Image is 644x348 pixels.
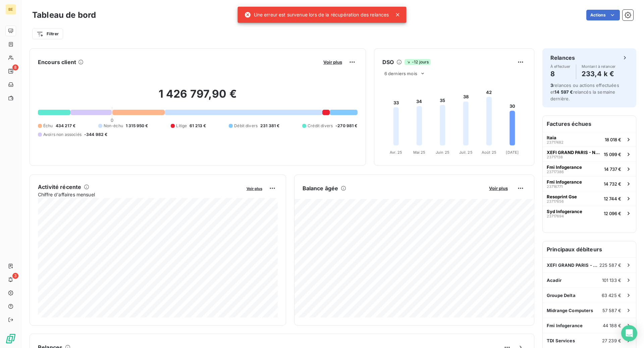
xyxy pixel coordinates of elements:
div: Une erreur est survenue lors de la récupération des relances [245,9,389,21]
span: 434 217 € [56,123,75,129]
span: 14 732 € [604,181,621,187]
span: 23716771 [547,185,562,189]
button: Syd Infogerance2371769412 096 € [543,206,636,220]
span: À effectuer [550,64,571,68]
button: Actions [586,10,620,20]
span: Litige [176,123,187,129]
h6: Balance âgée [303,184,338,192]
span: 18 018 € [605,137,621,142]
h6: Encours client [38,58,76,66]
div: BE [5,4,16,15]
span: XEFI GRAND PARIS - NOVATIM [547,150,601,155]
button: Voir plus [321,59,344,65]
tspan: Mai 25 [413,150,425,155]
span: 23717694 [547,214,564,218]
span: 27 239 € [602,338,621,343]
span: Fmi Infogerance [547,323,583,328]
span: 3 [550,83,553,88]
span: 44 188 € [603,323,621,328]
span: XEFI GRAND PARIS - NOVATIM [547,262,599,268]
span: Syd Infogerance [547,209,582,214]
span: 12 096 € [604,211,621,216]
span: Débit divers [234,123,258,129]
button: XEFI GRAND PARIS - NOVATIM2371713815 099 € [543,147,636,161]
span: Crédit divers [308,123,333,129]
span: TDI Services [547,338,575,343]
span: Fmi Infogerance [547,164,582,170]
span: Voir plus [489,186,508,191]
span: 231 381 € [260,123,279,129]
span: Fmi Infogerance [547,179,582,185]
span: 0 [111,117,113,123]
span: Échu [43,123,53,129]
span: Midrange Computers [547,308,593,313]
span: 1 315 950 € [126,123,148,129]
span: 101 133 € [602,278,621,283]
tspan: Avr. 25 [390,150,402,155]
span: Chiffre d'affaires mensuel [38,191,242,198]
span: Groupe Delta [547,293,576,298]
h4: 8 [550,68,571,79]
span: 14 597 € [554,89,573,95]
span: 23717386 [547,170,564,174]
img: Logo LeanPay [5,333,16,344]
span: Resoprint Gse [547,194,577,199]
button: Filtrer [32,29,63,39]
tspan: Août 25 [482,150,496,155]
span: 14 737 € [604,166,621,172]
tspan: [DATE] [506,150,519,155]
h2: 1 426 797,90 € [38,87,358,107]
button: Fmi Infogerance2371677114 732 € [543,176,636,191]
h6: Factures échues [543,116,636,132]
span: relances ou actions effectuées et relancés la semaine dernière. [550,83,619,101]
button: Voir plus [245,185,264,191]
button: Resoprint Gse2371765612 744 € [543,191,636,206]
span: Montant à relancer [582,64,616,68]
span: -270 981 € [335,123,358,129]
span: 63 425 € [602,293,621,298]
span: 15 099 € [604,152,621,157]
span: 6 derniers mois [384,71,417,76]
h6: DSO [382,58,394,66]
button: Voir plus [487,185,510,191]
tspan: Juin 25 [435,150,449,155]
span: 61 213 € [190,123,206,129]
h6: Principaux débiteurs [543,241,636,257]
span: -344 982 € [84,132,108,138]
span: Voir plus [323,59,342,65]
button: Itaia2371748218 018 € [543,132,636,147]
h3: Tableau de bord [32,9,96,21]
span: 12 744 € [604,196,621,201]
div: Open Intercom Messenger [621,325,637,341]
button: Fmi Infogerance2371738614 737 € [543,161,636,176]
span: 225 587 € [599,262,621,268]
span: Non-échu [104,123,123,129]
h6: Relances [550,54,575,62]
span: Voir plus [247,186,262,191]
span: 8 [12,64,18,70]
span: Acadir [547,278,561,283]
span: Itaia [547,135,556,140]
span: Avoirs non associés [43,132,82,138]
h4: 233,4 k € [582,68,616,79]
tspan: Juil. 25 [459,150,472,155]
span: -12 jours [405,59,431,65]
span: 3 [12,273,18,279]
span: 23717656 [547,199,564,203]
span: 23717138 [547,155,563,159]
span: 57 587 € [602,308,621,313]
span: 23717482 [547,140,563,144]
h6: Activité récente [38,183,81,191]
